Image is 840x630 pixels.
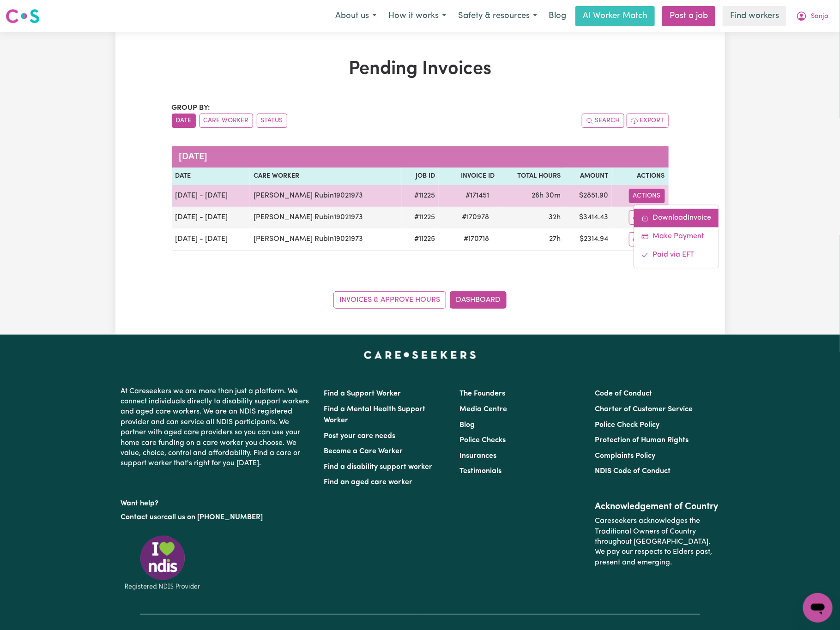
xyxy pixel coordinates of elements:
th: Total Hours [498,168,564,185]
th: Care Worker [250,168,402,185]
a: Code of Conduct [595,390,652,397]
button: Safety & resources [452,6,543,26]
button: Actions [629,189,665,203]
a: Dashboard [450,291,507,309]
a: Police Check Policy [595,421,659,429]
button: Search [582,114,624,128]
img: Careseekers logo [6,8,40,24]
a: Blog [543,6,572,26]
a: Police Checks [459,437,506,444]
td: $ 3414.43 [564,207,612,228]
p: Careseekers acknowledges the Traditional Owners of Country throughout [GEOGRAPHIC_DATA]. We pay o... [595,512,719,571]
a: Mark invoice #171451 as paid via EFT [634,246,719,264]
td: [DATE] - [DATE] [172,207,250,228]
a: Post your care needs [324,432,396,440]
td: # 11225 [402,207,438,228]
button: sort invoices by care worker [199,114,253,128]
a: Find an aged care worker [324,479,413,486]
a: Post a job [662,6,715,26]
a: Media Centre [459,406,507,413]
button: Actions [629,232,665,246]
a: Insurances [459,452,496,460]
a: Find a Mental Health Support Worker [324,406,426,424]
a: Find a disability support worker [324,463,433,471]
th: Date [172,168,250,185]
span: # 170718 [458,234,495,245]
a: NDIS Code of Conduct [595,468,671,475]
span: # 171451 [460,190,495,201]
a: Testimonials [459,468,502,475]
span: # 170978 [456,212,495,223]
a: Make Payment [634,227,719,246]
td: # 11225 [402,228,438,251]
a: Become a Care Worker [324,448,403,455]
span: 27 hours [549,235,561,243]
a: AI Worker Match [575,6,655,26]
p: or [121,509,313,526]
h1: Pending Invoices [172,58,669,80]
td: [PERSON_NAME] Rubin19021973 [250,228,402,251]
span: 26 hours 30 minutes [532,192,561,199]
button: My Account [790,6,834,26]
a: Careseekers home page [364,351,476,359]
p: Want help? [121,495,313,509]
a: Find a Support Worker [324,390,401,397]
caption: [DATE] [172,146,669,168]
th: Invoice ID [439,168,498,185]
h2: Acknowledgement of Country [595,501,719,512]
a: Contact us [121,514,157,521]
span: Sanja [811,12,828,22]
img: Registered NDIS provider [121,534,204,592]
a: Download invoice #171451 [634,209,719,227]
th: Actions [612,168,669,185]
a: Invoices & Approve Hours [333,291,446,309]
a: Find workers [723,6,786,26]
th: Amount [564,168,612,185]
a: Protection of Human Rights [595,437,689,444]
span: Group by: [172,104,211,112]
td: [DATE] - [DATE] [172,185,250,207]
th: Job ID [402,168,438,185]
a: call us on [PHONE_NUMBER] [164,514,263,521]
a: Blog [459,421,475,429]
button: Actions [629,210,665,225]
button: About us [329,6,382,26]
span: 32 hours [549,214,561,221]
a: Careseekers logo [6,6,40,27]
td: [PERSON_NAME] Rubin19021973 [250,185,402,207]
button: sort invoices by date [172,114,196,128]
button: sort invoices by paid status [257,114,287,128]
td: # 11225 [402,185,438,207]
td: $ 2851.90 [564,185,612,207]
button: How it works [382,6,452,26]
button: Export [627,114,669,128]
a: Complaints Policy [595,452,655,460]
p: At Careseekers we are more than just a platform. We connect individuals directly to disability su... [121,383,313,473]
td: $ 2314.94 [564,228,612,251]
a: Charter of Customer Service [595,406,693,413]
div: Actions [634,204,719,268]
td: [DATE] - [DATE] [172,228,250,251]
td: [PERSON_NAME] Rubin19021973 [250,207,402,228]
iframe: Button to launch messaging window [803,593,833,623]
a: The Founders [459,390,505,397]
